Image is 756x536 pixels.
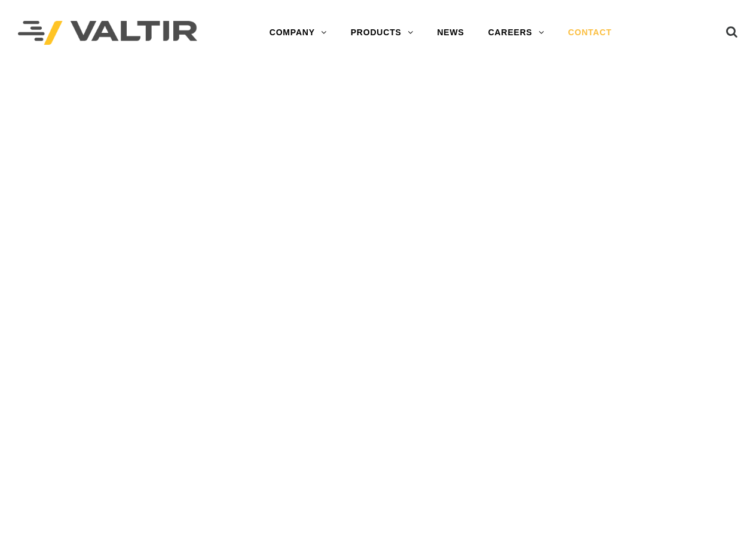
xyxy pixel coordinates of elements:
img: Valtir [18,21,197,45]
a: COMPANY [258,21,339,45]
a: CONTACT [556,21,624,45]
a: CAREERS [476,21,556,45]
a: PRODUCTS [339,21,426,45]
a: NEWS [425,21,476,45]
